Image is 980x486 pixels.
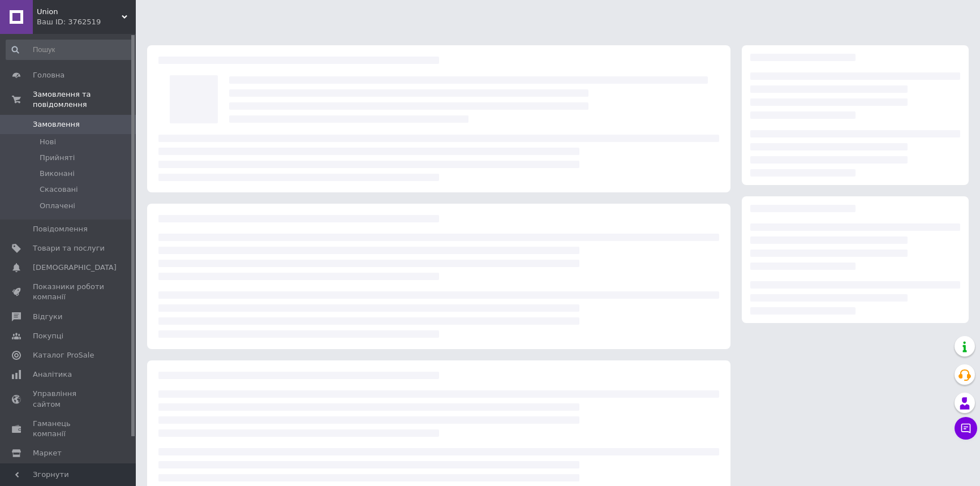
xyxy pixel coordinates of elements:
span: Union [37,7,122,17]
input: Пошук [6,40,133,60]
span: Управління сайтом [33,389,105,409]
span: Товари та послуги [33,243,105,253]
span: Каталог ProSale [33,350,94,360]
span: Замовлення [33,119,80,130]
span: Гаманець компанії [33,419,105,439]
span: Оплачені [40,201,75,211]
span: Нові [40,137,56,147]
span: Маркет [33,448,62,458]
span: [DEMOGRAPHIC_DATA] [33,263,117,273]
span: Виконані [40,169,75,179]
span: Головна [33,70,65,80]
button: Чат з покупцем [955,417,977,440]
span: Скасовані [40,184,78,195]
span: Відгуки [33,312,62,322]
span: Показники роботи компанії [33,282,105,302]
span: Прийняті [40,153,75,163]
span: Покупці [33,331,63,341]
span: Аналітика [33,369,72,380]
span: Повідомлення [33,224,88,234]
div: Ваш ID: 3762519 [37,17,136,27]
span: Замовлення та повідомлення [33,89,136,110]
